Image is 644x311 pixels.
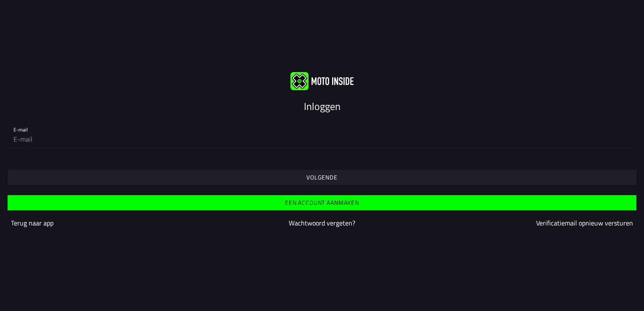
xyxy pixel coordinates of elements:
[304,99,341,114] ion-text: Inloggen
[13,131,631,147] input: E-mail
[289,218,355,228] a: Wachtwoord vergeten?
[11,218,54,228] a: Terug naar app
[536,218,633,228] a: Verificatiemail opnieuw versturen
[306,174,338,180] ion-text: Volgende
[8,195,636,210] ion-button: Een account aanmaken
